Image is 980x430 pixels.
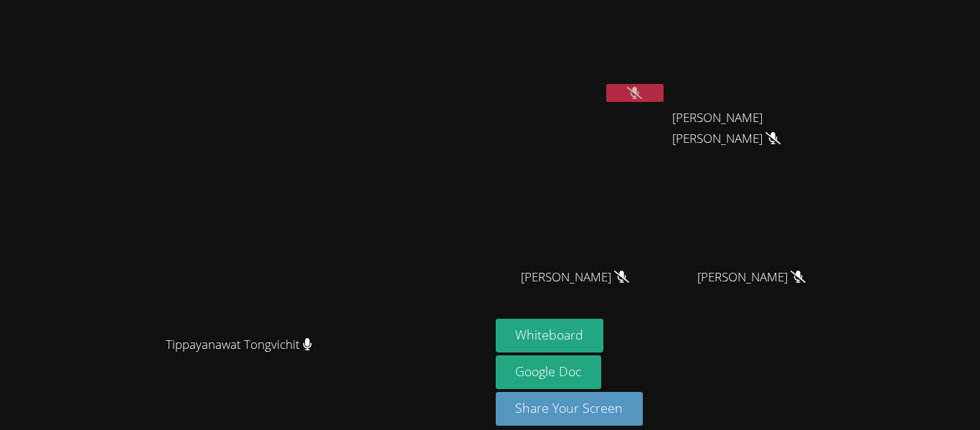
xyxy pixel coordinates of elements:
[672,108,831,149] span: [PERSON_NAME] [PERSON_NAME]
[496,392,644,426] button: Share Your Screen
[166,335,312,355] span: Tippayanawat Tongvichit
[521,267,629,288] span: [PERSON_NAME]
[496,319,604,352] button: Whiteboard
[496,355,602,389] a: Google Doc
[697,267,806,288] span: [PERSON_NAME]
